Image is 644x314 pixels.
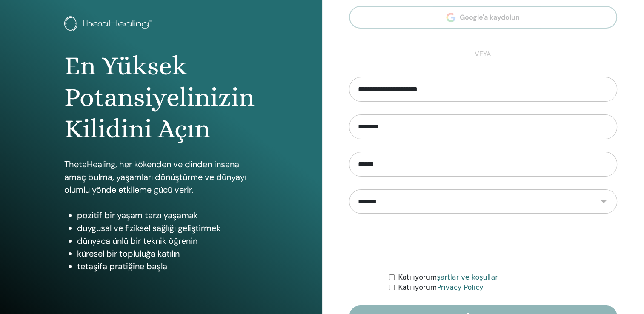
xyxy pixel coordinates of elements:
a: şartlar ve koşullar [437,273,498,281]
li: tetaşifa pratiğine başla [77,260,258,273]
label: Katılıyorum [398,283,483,293]
li: dünyaca ünlü bir teknik öğrenin [77,234,258,247]
h1: En Yüksek Potansiyelinizin Kilidini Açın [64,50,258,145]
li: küresel bir topluluğa katılın [77,247,258,260]
iframe: reCAPTCHA [418,226,548,260]
p: ThetaHealing, her kökenden ve dinden insana amaç bulma, yaşamları dönüştürme ve dünyayı olumlu yö... [64,158,258,196]
a: Privacy Policy [437,283,483,291]
li: duygusal ve fiziksel sağlığı geliştirmek [77,222,258,234]
li: pozitif bir yaşam tarzı yaşamak [77,209,258,222]
span: veya [470,49,495,59]
label: Katılıyorum [398,272,498,283]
